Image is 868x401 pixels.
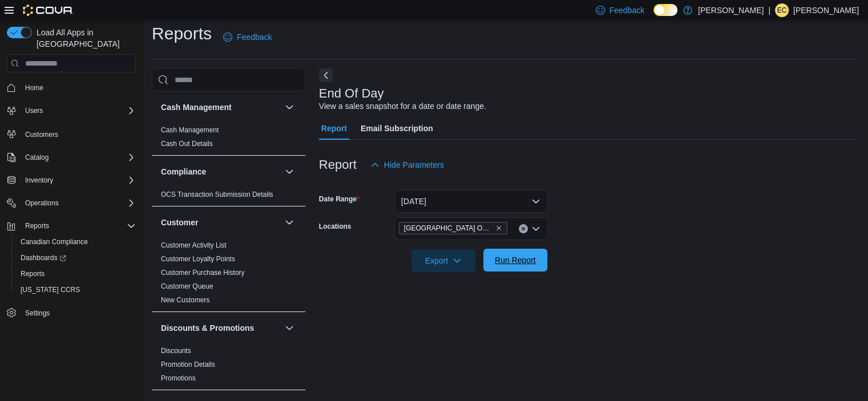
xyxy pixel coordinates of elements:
span: Users [25,106,43,115]
span: Email Subscription [361,117,433,140]
button: Remove Fort York Outpost from selection in this group [495,225,502,232]
span: Catalog [25,153,49,162]
a: Customers [21,128,63,141]
span: Reports [25,221,49,230]
button: Reports [21,219,54,233]
span: Run Report [495,254,536,266]
h3: Report [319,158,357,172]
div: Cash Management [152,123,305,155]
span: Home [25,83,43,92]
span: Operations [25,199,59,208]
button: [US_STATE] CCRS [11,282,140,298]
button: Settings [2,305,140,321]
a: Reports [16,267,49,281]
button: Compliance [282,165,296,179]
button: Clear input [519,224,528,233]
button: Home [2,79,140,96]
a: OCS Transaction Submission Details [161,191,273,199]
span: Feedback [237,31,272,43]
span: Cash Management [161,125,219,135]
span: Washington CCRS [16,283,136,297]
span: Inventory [21,173,136,187]
span: Customer Activity List [161,241,227,250]
span: Load All Apps in [GEOGRAPHIC_DATA] [32,27,136,50]
nav: Complex example [7,75,136,351]
button: Compliance [161,166,280,177]
button: Users [2,103,140,119]
p: [PERSON_NAME] [793,3,859,17]
a: Canadian Compliance [16,235,92,249]
span: Hide Parameters [384,159,444,171]
a: Home [21,81,48,95]
a: [US_STATE] CCRS [16,283,84,297]
button: Next [319,68,333,82]
a: Cash Out Details [161,140,213,148]
a: Feedback [219,26,276,48]
button: Reports [11,266,140,282]
span: Cash Out Details [161,139,213,148]
span: [GEOGRAPHIC_DATA] Outpost [404,222,493,234]
span: Reports [21,219,136,233]
button: [DATE] [394,190,547,213]
h3: Customer [161,217,198,228]
span: Report [321,117,347,140]
span: Settings [21,306,136,320]
button: Run Report [483,249,547,272]
button: Open list of options [531,224,540,233]
span: Settings [25,309,50,318]
span: Inventory [25,176,53,185]
span: Customers [25,130,58,139]
span: Home [21,80,136,95]
div: Customer [152,238,305,311]
h1: Reports [152,22,212,45]
span: Canadian Compliance [21,237,88,246]
button: Customer [282,216,296,229]
input: Dark Mode [653,4,677,16]
span: Reports [21,269,45,278]
a: Dashboards [16,251,71,265]
img: Cova [23,5,74,16]
a: Settings [21,306,54,320]
button: Operations [2,195,140,211]
div: Elisabeth Chang [775,3,789,17]
button: Catalog [2,149,140,165]
button: Hide Parameters [366,153,449,176]
p: [PERSON_NAME] [698,3,764,17]
h3: Compliance [161,166,206,177]
span: Dark Mode [653,16,654,17]
button: Customer [161,217,280,228]
span: Catalog [21,151,136,164]
div: Compliance [152,188,305,206]
span: Customer Loyalty Points [161,254,235,264]
button: Canadian Compliance [11,234,140,250]
span: Promotion Details [161,360,215,369]
span: Discounts [161,346,191,355]
span: Customer Queue [161,282,213,291]
span: Operations [21,196,136,210]
button: Users [21,104,47,118]
button: Discounts & Promotions [282,321,296,335]
button: Reports [2,218,140,234]
a: Customer Queue [161,282,213,290]
button: Cash Management [282,100,296,114]
span: Reports [16,267,136,281]
span: [US_STATE] CCRS [21,285,80,294]
a: Cash Management [161,126,219,134]
div: View a sales snapshot for a date or date range. [319,100,486,112]
span: Dashboards [21,253,66,262]
h3: Discounts & Promotions [161,322,254,334]
a: Customer Activity List [161,241,227,249]
span: Customer Purchase History [161,268,245,277]
h3: End Of Day [319,87,384,100]
span: Export [418,249,469,272]
span: Canadian Compliance [16,235,136,249]
button: Customers [2,125,140,142]
p: | [768,3,770,17]
a: Dashboards [11,250,140,266]
span: New Customers [161,295,209,305]
h3: Cash Management [161,102,232,113]
a: Promotion Details [161,361,215,368]
span: Fort York Outpost [399,222,507,234]
span: Dashboards [16,251,136,265]
button: Catalog [21,151,53,164]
